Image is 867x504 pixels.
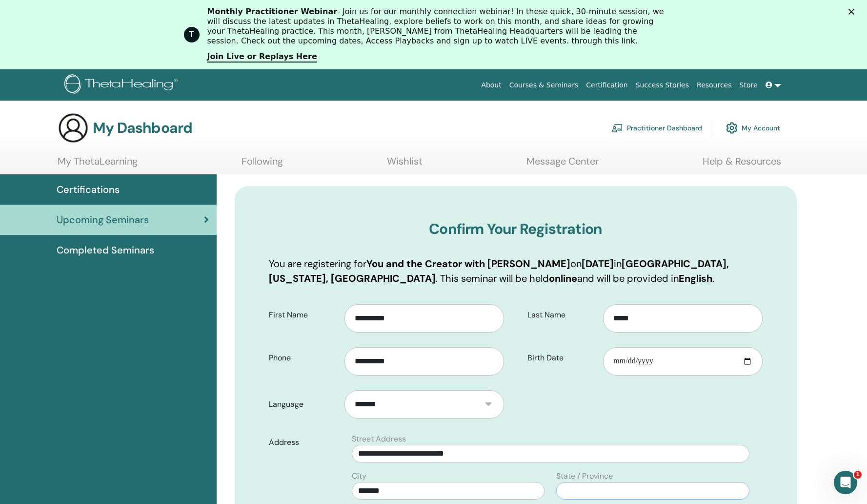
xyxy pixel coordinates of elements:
h3: My Dashboard [93,119,192,137]
label: Language [262,395,345,414]
img: chalkboard-teacher.svg [611,124,623,132]
span: Upcoming Seminars [57,212,149,227]
a: Store [736,76,762,94]
img: logo.png [64,74,181,96]
a: My Account [726,117,780,139]
a: Join Live or Replays Here [207,52,317,63]
iframe: Intercom live chat [834,471,857,494]
p: You are registering for on in . This seminar will be held and will be provided in . [269,256,763,286]
label: State / Province [556,470,613,482]
div: Profile image for ThetaHealing [184,27,200,42]
a: Courses & Seminars [505,76,583,94]
b: You and the Creator with [PERSON_NAME] [366,257,570,270]
label: City [352,470,366,482]
b: English [679,272,712,285]
a: Resources [693,76,736,94]
b: [DATE] [582,257,614,270]
a: Following [242,155,283,174]
label: Street Address [352,433,406,445]
a: Help & Resources [703,155,781,174]
span: 1 [854,471,862,479]
b: online [549,272,577,285]
a: About [477,76,505,94]
span: Completed Seminars [57,243,154,257]
label: Birth Date [520,349,604,367]
a: My ThetaLearning [58,155,138,174]
div: Close [848,9,858,15]
span: Certifications [57,182,120,197]
a: Message Center [526,155,599,174]
label: Phone [262,349,345,367]
a: Wishlist [387,155,423,174]
img: generic-user-icon.jpg [58,112,89,144]
a: Success Stories [632,76,693,94]
label: First Name [262,306,345,324]
img: cog.svg [726,120,738,136]
div: - Join us for our monthly connection webinar! In these quick, 30-minute session, we will discuss ... [207,7,668,46]
a: Certification [582,76,631,94]
label: Last Name [520,306,604,324]
label: Address [262,433,346,452]
b: Monthly Practitioner Webinar [207,7,338,16]
a: Practitioner Dashboard [611,117,702,139]
h3: Confirm Your Registration [269,220,763,238]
